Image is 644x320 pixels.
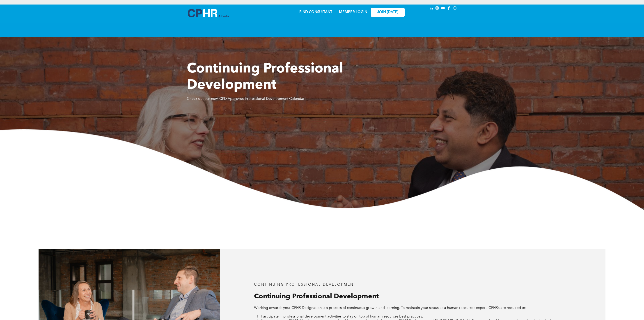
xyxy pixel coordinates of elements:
a: facebook [447,6,451,12]
span: JOIN [DATE] [377,10,398,14]
a: MEMBER LOGIN [339,10,367,14]
span: Check out our new, CPD Approved Professional Development Calendar! [187,97,306,101]
span: Participate in professional development activities to stay on top of human resources best practices. [261,315,423,318]
a: JOIN [DATE] [371,8,405,17]
a: linkedin [429,6,434,12]
img: A blue and white logo for cp alberta [188,9,229,17]
a: Social network [452,6,457,12]
span: Working towards your CPHR Designation is a process of continuous growth and learning. To maintain... [254,306,526,310]
a: instagram [435,6,440,12]
span: CONTINUING PROFESSIONAL DEVELOPMENT [254,283,357,287]
a: youtube [441,6,446,12]
a: FIND CONSULTANT [299,10,332,14]
span: Continuing Professional Development [187,62,343,92]
span: Continuing Professional Development [254,293,379,300]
